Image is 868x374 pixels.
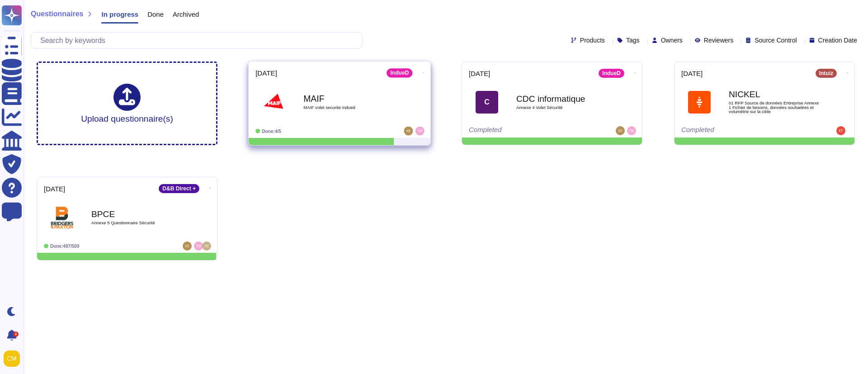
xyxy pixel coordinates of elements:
img: user [404,127,413,136]
span: Products [580,37,605,43]
img: Logo [262,90,285,114]
span: [DATE] [469,70,490,77]
span: Source Control [755,37,797,43]
span: [DATE] [255,70,277,76]
span: Questionnaires [31,10,83,18]
div: D&B Direct + [159,184,199,193]
img: user [415,127,425,136]
span: Creation Date [818,37,857,43]
b: MAIF [303,94,395,103]
b: NICKEL [729,90,819,99]
div: IndueD [599,69,624,78]
input: Search by keywords [36,33,362,48]
span: Owners [661,37,683,43]
button: user [2,349,26,369]
span: Reviewers [704,37,733,43]
img: user [836,126,845,135]
span: Done: 497/500 [50,244,80,249]
span: Tags [626,37,640,43]
img: Logo [688,91,711,114]
span: In progress [101,11,138,18]
span: Archived [173,11,199,18]
div: 2 [13,331,19,337]
img: user [627,126,636,135]
span: 01 RFP Source de données Entreprise Annexe 1 Fichier de besoins, données souhaitées et volumétrie... [729,101,819,114]
span: [DATE] [681,70,703,77]
span: MAIF volet securite indued [303,105,395,110]
span: Annexe 5 Questionnaire Sécurité [91,221,182,225]
b: CDC informatique [516,95,607,103]
div: IndueD [387,68,412,77]
img: user [202,241,211,251]
div: C [476,91,498,114]
span: Annexe 4 Volet Sécurité [516,105,607,110]
img: Logo [51,206,73,229]
img: user [183,241,192,251]
img: user [4,350,20,367]
span: Done [147,11,164,18]
b: BPCE [91,210,182,218]
div: Completed [681,126,792,135]
img: user [616,126,625,135]
span: Done: 4/5 [262,128,281,133]
div: Intuiz [816,69,837,78]
div: Completed [469,126,580,135]
img: user [194,241,203,251]
div: Upload questionnaire(s) [81,84,173,123]
span: [DATE] [44,185,65,192]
